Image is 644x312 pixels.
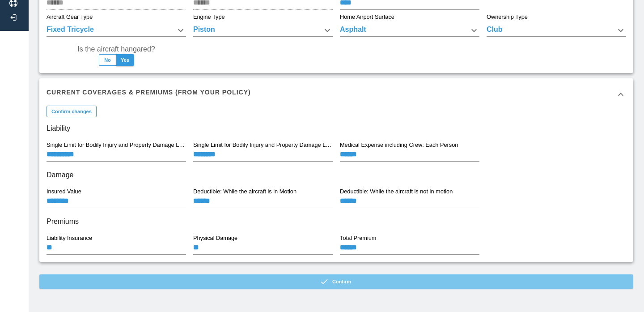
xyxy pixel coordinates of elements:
[99,54,117,66] button: No
[340,141,458,149] label: Medical Expense including Crew: Each Person
[47,87,251,97] h6: Current Coverages & Premiums (from your policy)
[193,24,333,37] div: Piston
[193,141,332,149] label: Single Limit for Bodily Injury and Property Damage Liability: Each Passenger
[47,215,626,228] h6: Premiums
[193,234,237,242] label: Physical Damage
[39,78,633,111] div: Current Coverages & Premiums (from your policy)
[340,13,394,21] label: Home Airport Surface
[77,44,155,54] label: Is the aircraft hangared?
[47,169,626,181] h6: Damage
[47,141,186,149] label: Single Limit for Bodily Injury and Property Damage Liability including Passengers: Each Occurrence
[340,24,479,37] div: Asphalt
[487,24,626,37] div: Club
[47,13,93,21] label: Aircraft Gear Type
[47,234,92,242] label: Liability Insurance
[47,106,97,117] button: Confirm changes
[47,24,186,37] div: Fixed Tricycle
[487,13,528,21] label: Ownership Type
[193,13,225,21] label: Engine Type
[116,54,134,66] button: Yes
[47,188,81,196] label: Insured Value
[47,122,626,135] h6: Liability
[39,274,633,289] button: Confirm
[340,234,376,242] label: Total Premium
[193,188,297,196] label: Deductible: While the aircraft is in Motion
[340,188,453,196] label: Deductible: While the aircraft is not in motion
